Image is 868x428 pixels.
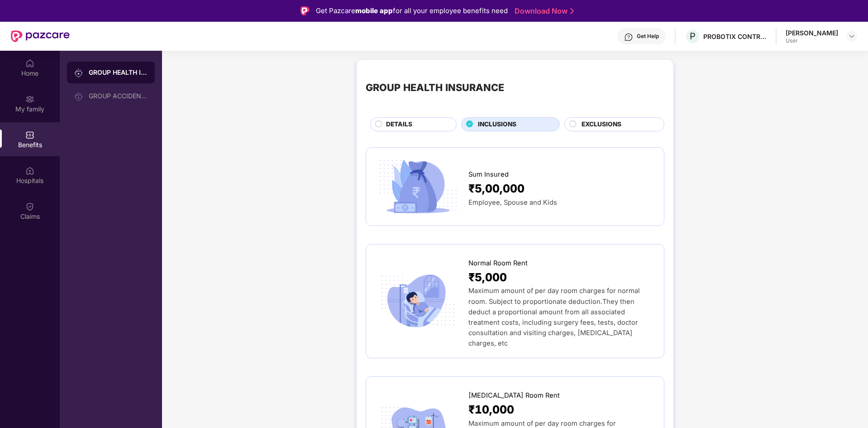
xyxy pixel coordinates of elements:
img: svg+xml;base64,PHN2ZyBpZD0iSG9tZSIgeG1sbnM9Imh0dHA6Ly93d3cudzMub3JnLzIwMDAvc3ZnIiB3aWR0aD0iMjAiIG... [25,59,34,68]
span: DETAILS [386,120,412,130]
span: Maximum amount of per day room charges for normal room. Subject to proportionate deduction.They t... [468,287,640,347]
div: Get Pazcare for all your employee benefits need [316,5,508,16]
span: [MEDICAL_DATA] Room Rent [468,390,560,401]
span: Normal Room Rent [468,258,528,269]
span: ₹10,000 [468,401,514,418]
strong: mobile app [355,6,393,15]
span: Sum Insured [468,169,509,180]
span: ₹5,00,000 [468,180,525,197]
img: Logo [300,6,310,15]
img: Stroke [570,6,574,16]
span: INCLUSIONS [478,120,516,130]
div: PROBOTIX CONTROL SYSTEM INDIA PRIVATE LIMITED [703,32,767,41]
img: New Pazcare Logo [11,30,70,42]
span: Employee, Spouse and Kids [468,198,557,207]
img: svg+xml;base64,PHN2ZyB3aWR0aD0iMjAiIGhlaWdodD0iMjAiIHZpZXdCb3g9IjAgMCAyMCAyMCIgZmlsbD0ibm9uZSIgeG... [74,68,83,77]
span: EXCLUSIONS [582,120,621,130]
div: [PERSON_NAME] [786,29,838,37]
div: GROUP HEALTH INSURANCE [366,80,504,95]
div: User [786,37,838,44]
img: svg+xml;base64,PHN2ZyBpZD0iRHJvcGRvd24tMzJ4MzIiIHhtbG5zPSJodHRwOi8vd3d3LnczLm9yZy8yMDAwL3N2ZyIgd2... [848,33,855,40]
div: GROUP HEALTH INSURANCE [89,68,148,77]
a: Download Now [515,6,571,16]
img: svg+xml;base64,PHN2ZyBpZD0iQ2xhaW0iIHhtbG5zPSJodHRwOi8vd3d3LnczLm9yZy8yMDAwL3N2ZyIgd2lkdGg9IjIwIi... [25,202,34,211]
span: ₹5,000 [468,269,507,286]
div: Get Help [637,33,659,40]
div: GROUP ACCIDENTAL INSURANCE [89,92,148,100]
img: svg+xml;base64,PHN2ZyB3aWR0aD0iMjAiIGhlaWdodD0iMjAiIHZpZXdCb3g9IjAgMCAyMCAyMCIgZmlsbD0ibm9uZSIgeG... [25,95,34,104]
img: svg+xml;base64,PHN2ZyBpZD0iQmVuZWZpdHMiIHhtbG5zPSJodHRwOi8vd3d3LnczLm9yZy8yMDAwL3N2ZyIgd2lkdGg9Ij... [25,130,34,139]
img: svg+xml;base64,PHN2ZyBpZD0iSG9zcGl0YWxzIiB4bWxucz0iaHR0cDovL3d3dy53My5vcmcvMjAwMC9zdmciIHdpZHRoPS... [25,166,34,175]
img: svg+xml;base64,PHN2ZyB3aWR0aD0iMjAiIGhlaWdodD0iMjAiIHZpZXdCb3g9IjAgMCAyMCAyMCIgZmlsbD0ibm9uZSIgeG... [74,92,83,101]
span: P [690,31,696,42]
img: svg+xml;base64,PHN2ZyBpZD0iSGVscC0zMngzMiIgeG1sbnM9Imh0dHA6Ly93d3cudzMub3JnLzIwMDAvc3ZnIiB3aWR0aD... [624,33,633,42]
img: icon [375,271,461,331]
img: icon [375,157,461,216]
